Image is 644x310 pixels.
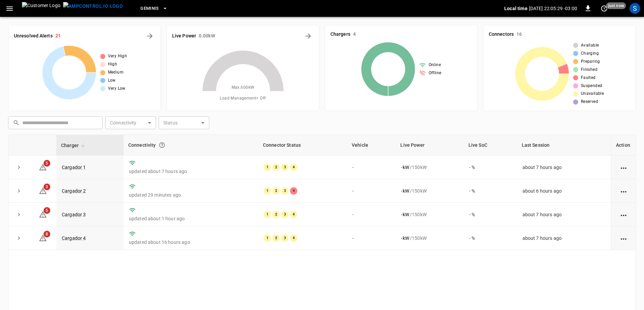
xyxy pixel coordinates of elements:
[22,2,60,15] img: Customer Logo
[396,135,463,156] th: Live Power
[258,135,347,156] th: Connector Status
[129,192,253,198] p: updated 29 minutes ago
[581,98,598,105] span: Reserved
[347,203,396,226] td: -
[39,164,47,169] a: 5
[401,164,409,171] p: - kW
[281,211,289,218] div: 3
[429,70,441,77] span: Offline
[619,211,628,218] div: action cell options
[581,50,599,57] span: Charging
[14,209,24,220] button: expand row
[62,212,86,217] a: Cargador 3
[39,212,47,217] a: 5
[489,31,514,38] h6: Connectors
[290,187,297,195] div: 4
[140,5,159,12] span: Geminis
[220,95,266,102] span: Load Management = Off
[629,3,640,14] div: profile-icon
[401,188,458,194] div: / 150 kW
[464,226,517,250] td: - %
[303,31,314,41] button: Energy Overview
[619,235,628,242] div: action cell options
[516,31,522,38] h6: 16
[14,162,24,172] button: expand row
[14,32,53,40] h6: Unresolved Alerts
[129,215,253,222] p: updated about 1 hour ago
[330,31,350,38] h6: Chargers
[108,69,124,76] span: Medium
[401,235,409,242] p: - kW
[264,234,271,242] div: 1
[581,66,597,73] span: Finished
[156,139,168,151] button: Connection between the charger and our software.
[464,203,517,226] td: - %
[63,2,123,10] img: ampcontrol.io logo
[517,156,611,179] td: about 7 hours ago
[347,156,396,179] td: -
[138,2,170,15] button: Geminis
[55,32,61,40] h6: 21
[232,84,254,91] span: Max. 600 kW
[599,3,610,14] button: set refresh interval
[401,211,409,218] p: - kW
[581,42,599,49] span: Available
[108,61,117,68] span: High
[129,168,253,175] p: updated about 7 hours ago
[129,239,253,246] p: updated about 16 hours ago
[517,179,611,203] td: about 6 hours ago
[108,53,127,60] span: Very High
[619,164,628,171] div: action cell options
[401,211,458,218] div: / 150 kW
[44,160,50,167] span: 5
[581,75,596,81] span: Faulted
[290,211,297,218] div: 4
[39,235,47,241] a: 8
[401,188,409,194] p: - kW
[581,90,604,97] span: Unavailable
[281,164,289,171] div: 3
[517,135,611,156] th: Last Session
[581,58,600,65] span: Preparing
[464,179,517,203] td: - %
[281,234,289,242] div: 3
[290,164,297,171] div: 4
[39,188,47,193] a: 3
[264,211,271,218] div: 1
[272,211,280,218] div: 2
[290,234,297,242] div: 4
[62,235,86,241] a: Cargador 4
[504,5,528,12] p: Local time
[347,179,396,203] td: -
[611,135,636,156] th: Action
[529,5,577,12] p: [DATE] 22:05:29 -03:00
[401,235,458,242] div: / 150 kW
[272,187,280,195] div: 2
[62,188,86,194] a: Cargador 2
[464,135,517,156] th: Live SoC
[62,165,86,170] a: Cargador 1
[108,85,126,92] span: Very Low
[281,187,289,195] div: 3
[517,226,611,250] td: about 7 hours ago
[108,77,116,84] span: Low
[144,31,155,41] button: All Alerts
[128,139,253,151] div: Connectivity
[264,187,271,195] div: 1
[61,141,87,149] span: Charger
[272,164,280,171] div: 2
[272,234,280,242] div: 2
[347,135,396,156] th: Vehicle
[264,164,271,171] div: 1
[347,226,396,250] td: -
[44,231,50,237] span: 8
[619,188,628,194] div: action cell options
[14,186,24,196] button: expand row
[199,32,215,40] h6: 0.00 kW
[172,32,196,40] h6: Live Power
[517,203,611,226] td: about 7 hours ago
[401,164,458,171] div: / 150 kW
[606,2,626,9] span: just now
[353,31,356,38] h6: 4
[429,62,441,68] span: Online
